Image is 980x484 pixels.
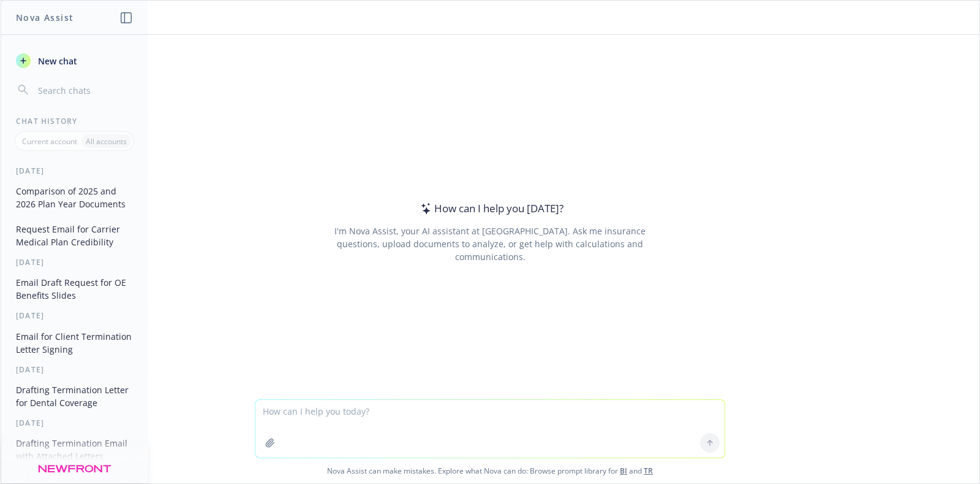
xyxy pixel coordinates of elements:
[6,458,974,483] span: Nova Assist can make mistakes. Explore what Nova can do: Browse prompt library for and
[1,166,148,176] div: [DATE]
[644,466,653,476] a: TR
[16,11,73,24] h1: Nova Assist
[1,310,148,321] div: [DATE]
[22,136,77,147] p: Current account
[1,116,148,126] div: Chat History
[36,55,77,67] span: New chat
[11,433,138,466] button: Drafting Termination Email with Attached Letters
[11,219,138,252] button: Request Email for Carrier Medical Plan Credibility
[620,466,627,476] a: BI
[11,272,138,305] button: Email Draft Request for OE Benefits Slides
[1,471,148,482] div: [DATE]
[86,136,127,147] p: All accounts
[11,380,138,413] button: Drafting Termination Letter for Dental Coverage
[317,225,662,263] div: I'm Nova Assist, your AI assistant at [GEOGRAPHIC_DATA]. Ask me insurance questions, upload docum...
[36,82,133,99] input: Search chats
[1,364,148,375] div: [DATE]
[11,50,138,72] button: New chat
[11,326,138,359] button: Email for Client Termination Letter Signing
[1,418,148,428] div: [DATE]
[417,201,563,217] div: How can I help you [DATE]?
[1,257,148,267] div: [DATE]
[11,181,138,214] button: Comparison of 2025 and 2026 Plan Year Documents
